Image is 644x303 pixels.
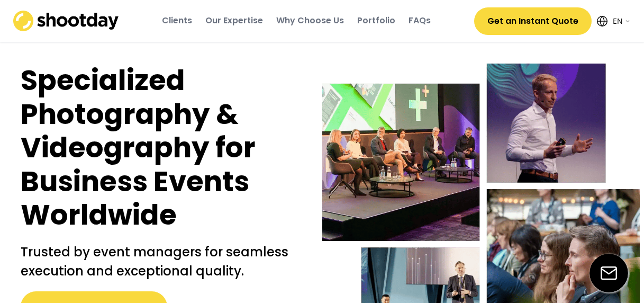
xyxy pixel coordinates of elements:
div: Why Choose Us [276,15,344,26]
img: Icon%20feather-globe%20%281%29.svg [597,16,607,26]
h1: Specialized Photography & Videography for Business Events Worldwide [21,64,301,232]
div: Clients [162,15,192,26]
div: Portfolio [357,15,395,26]
img: email-icon%20%281%29.svg [589,254,628,292]
h2: Trusted by event managers for seamless execution and exceptional quality. [21,243,301,281]
div: Our Expertise [205,15,263,26]
img: shootday_logo.png [13,11,119,31]
button: Get an Instant Quote [474,7,592,35]
div: FAQs [409,15,431,26]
